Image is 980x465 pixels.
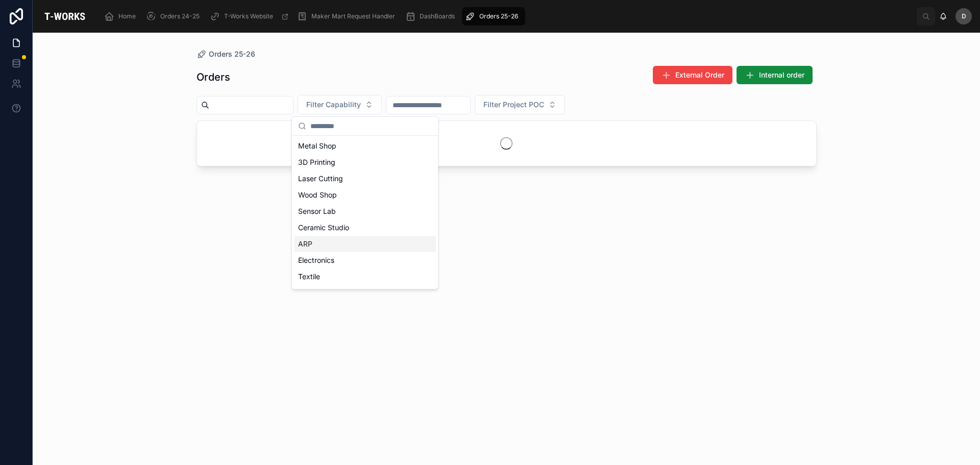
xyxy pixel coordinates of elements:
[118,12,136,20] span: Home
[298,95,382,114] button: Select Button
[101,7,143,26] a: Home
[483,100,544,110] span: Filter Project POC
[675,70,724,80] span: External Order
[41,8,89,25] img: App logo
[294,187,436,203] div: Wood Shop
[197,49,255,59] a: Orders 25-26
[402,7,462,26] a: DashBoards
[160,12,200,20] span: Orders 24-25
[479,12,518,20] span: Orders 25-26
[294,268,436,285] div: Textile
[294,203,436,219] div: Sensor Lab
[209,49,255,59] span: Orders 25-26
[294,154,436,170] div: 3D Printing
[294,7,402,26] a: Maker Mart Request Handler
[294,236,436,252] div: ARP
[653,66,732,84] button: External Order
[294,170,436,187] div: Laser Cutting
[475,95,565,114] button: Select Button
[294,252,436,268] div: Electronics
[294,138,436,154] div: Metal Shop
[962,12,966,20] span: D
[292,136,438,289] div: Suggestions
[306,100,361,110] span: Filter Capability
[97,5,917,28] div: scrollable content
[224,12,273,20] span: T-Works Website
[294,285,436,301] div: Miscellaneous
[294,219,436,236] div: Ceramic Studio
[311,12,395,20] span: Maker Mart Request Handler
[143,7,207,26] a: Orders 24-25
[197,70,230,84] h1: Orders
[737,66,813,84] button: Internal order
[759,70,804,80] span: Internal order
[207,7,294,26] a: T-Works Website
[462,7,525,26] a: Orders 25-26
[420,12,455,20] span: DashBoards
